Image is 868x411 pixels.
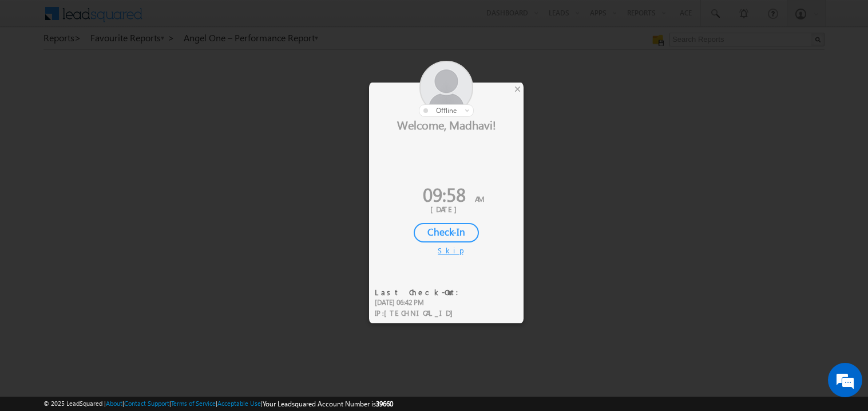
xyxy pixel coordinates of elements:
[369,117,524,132] div: Welcome, Madhavi!
[106,400,122,407] a: About
[375,287,466,298] div: Last Check-Out:
[384,308,459,318] span: [TECHNICAL_ID]
[124,400,169,407] a: Contact Support
[43,398,393,409] span: © 2025 LeadSquared | | | | |
[171,400,216,407] a: Terms of Service
[263,400,393,408] span: Your Leadsquared Account Number is
[217,400,261,407] a: Acceptable Use
[414,223,479,242] div: Check-In
[376,400,393,408] span: 39660
[512,83,524,95] div: ×
[375,298,466,308] div: [DATE] 06:42 PM
[475,194,484,203] span: AM
[378,204,515,214] div: [DATE]
[436,106,457,115] span: offline
[438,245,455,256] div: Skip
[423,181,466,207] span: 09:58
[375,308,466,319] div: IP :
